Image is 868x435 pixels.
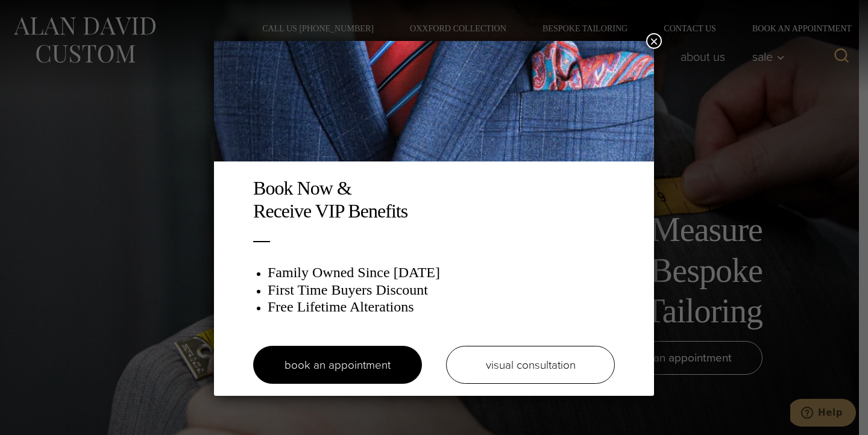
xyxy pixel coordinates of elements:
h3: Free Lifetime Alterations [268,298,615,316]
h3: First Time Buyers Discount [268,281,615,299]
h3: Family Owned Since [DATE] [268,264,615,281]
a: book an appointment [253,346,422,384]
span: Help [28,8,52,19]
a: visual consultation [446,346,615,384]
h2: Book Now & Receive VIP Benefits [253,177,615,223]
button: Close [646,33,662,49]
